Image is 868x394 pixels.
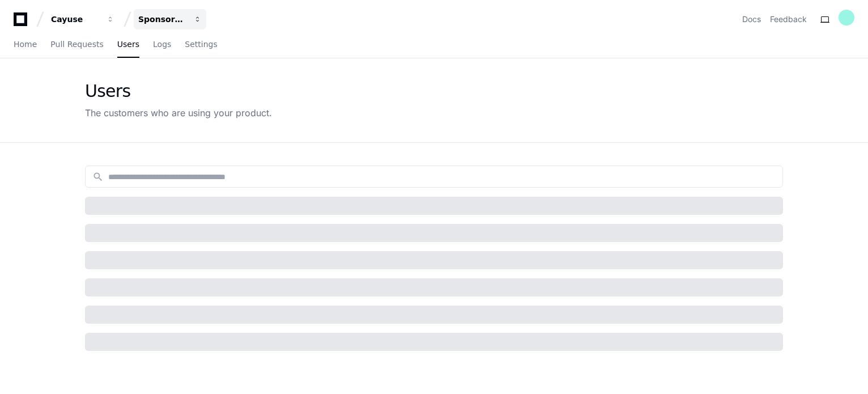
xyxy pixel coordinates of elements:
a: Users [117,32,139,58]
span: Logs [153,41,171,48]
div: Sponsored Projects (SP4) [138,14,187,25]
button: Sponsored Projects (SP4) [134,9,206,29]
span: Pull Requests [50,41,103,48]
a: Home [14,32,37,58]
span: Users [117,41,139,48]
a: Logs [153,32,171,58]
div: The customers who are using your product. [85,106,272,120]
mat-icon: search [92,171,104,183]
a: Settings [185,32,217,58]
span: Home [14,41,37,48]
span: Settings [185,41,217,48]
button: Cayuse [46,9,119,29]
button: Feedback [770,14,807,25]
a: Docs [742,14,761,25]
div: Cayuse [51,14,100,25]
div: Users [85,81,272,101]
a: Pull Requests [50,32,103,58]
